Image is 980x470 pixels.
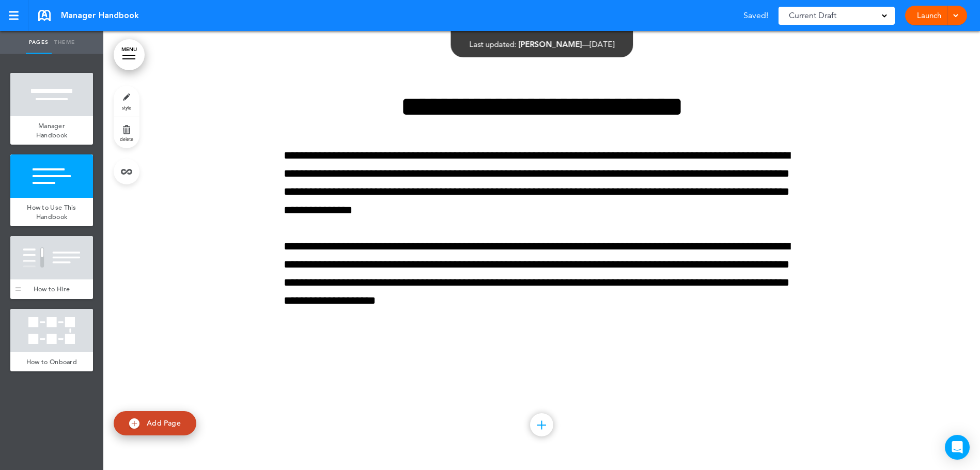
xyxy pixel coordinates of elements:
[114,411,196,435] a: Add Page
[10,279,93,299] a: How to Hire
[61,10,139,21] span: Manager Handbook
[945,435,970,460] div: Open Intercom Messenger
[518,39,582,49] span: [PERSON_NAME]
[469,39,516,49] span: Last updated:
[36,121,67,139] span: Manager Handbook
[120,136,133,142] span: delete
[743,11,768,20] span: Saved!
[27,203,76,221] span: How to Use This Handbook
[114,117,139,148] a: delete
[26,31,52,54] a: Pages
[10,198,93,226] a: How to Use This Handbook
[789,8,836,23] span: Current Draft
[589,39,614,49] span: [DATE]
[913,6,945,25] a: Launch
[114,86,139,117] a: style
[147,418,181,428] span: Add Page
[122,104,131,111] span: style
[34,285,70,293] span: How to Hire
[26,357,77,366] span: How to Onboard
[114,39,145,70] a: MENU
[10,352,93,372] a: How to Onboard
[52,31,77,54] a: Theme
[10,116,93,145] a: Manager Handbook
[129,418,139,429] img: add.svg
[469,40,614,48] div: —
